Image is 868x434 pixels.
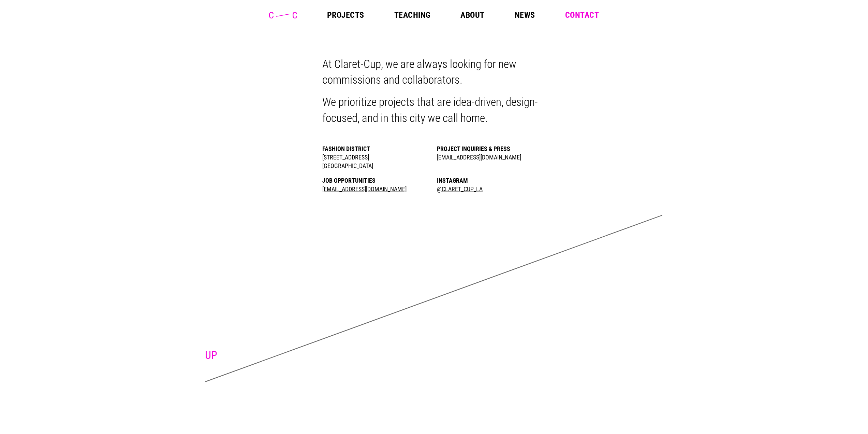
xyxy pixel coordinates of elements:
[322,94,546,126] p: We prioritize projects that are idea-driven, design-focused, and in this city we call home.
[322,154,369,161] span: [STREET_ADDRESS]
[460,11,484,19] a: About
[205,349,217,362] a: UP
[515,11,535,19] a: News
[437,177,468,184] strong: Instagram
[437,154,521,161] a: [EMAIL_ADDRESS][DOMAIN_NAME]
[327,11,364,19] a: Projects
[322,56,546,88] p: At Claret-Cup, we are always looking for new commissions and collaborators.
[565,11,599,19] a: Contact
[322,185,407,193] a: [EMAIL_ADDRESS][DOMAIN_NAME]
[437,185,483,193] a: @claret_cup_LA
[437,145,510,152] strong: Project Inquiries & Press
[322,177,376,184] strong: Job Opportunities
[322,145,370,152] strong: Fashion District
[327,11,599,19] nav: Main Menu
[322,162,373,169] span: [GEOGRAPHIC_DATA]
[394,11,431,19] a: Teaching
